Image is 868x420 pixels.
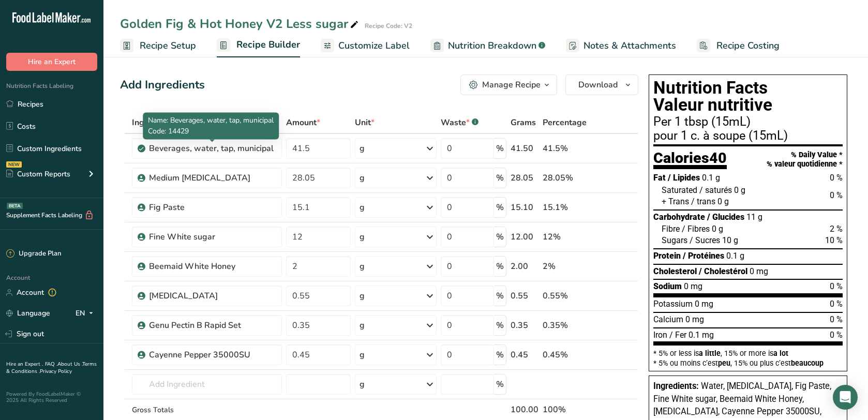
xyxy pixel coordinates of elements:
div: Golden Fig & Hot Honey V2 Less sugar [120,14,361,33]
div: 0.45% [543,349,589,361]
div: g [360,378,365,391]
div: Medium [MEDICAL_DATA] [149,172,276,184]
span: Customize Label [338,39,410,53]
span: Potassium [653,299,693,309]
span: a lot [773,349,788,357]
div: 28.05% [543,172,589,184]
a: Language [6,304,50,322]
span: Unit [355,116,375,129]
div: 100.00 [511,403,538,416]
span: a little [699,349,721,357]
div: g [360,142,365,155]
span: Saturated [662,185,697,195]
div: Cayenne Pepper 35000SU [149,349,276,361]
span: Grams [511,116,536,129]
span: Name: Beverages, water, tap, municipal [148,115,274,125]
div: Genu Pectin B Rapid Set [149,319,276,332]
div: Calories [653,151,727,170]
a: About Us . [57,361,82,368]
span: 10 g [722,235,738,245]
span: / Protéines [683,251,724,261]
span: 0 % [830,173,843,183]
div: [MEDICAL_DATA] [149,290,276,302]
section: * 5% or less is , 15% or more is [653,346,843,367]
span: + Trans [662,197,689,206]
div: 28.05 [511,172,538,184]
div: g [360,349,365,361]
span: 40 [709,149,727,167]
button: Manage Recipe [460,74,557,95]
div: 0.35 [511,319,538,332]
div: Add Ingredients [120,77,205,94]
span: Ingredients: [653,381,699,391]
div: Recipe Code: V2 [365,21,412,31]
span: Cholesterol [653,266,697,276]
a: Nutrition Breakdown [430,34,545,57]
div: Upgrade Plan [6,249,61,259]
div: Per 1 tbsp (15mL) [653,116,843,128]
span: Fat [653,173,666,183]
div: Gross Totals [132,404,282,415]
div: 15.1% [543,201,589,214]
div: Powered By FoodLabelMaker © 2025 All Rights Reserved [6,391,97,403]
span: Amount [286,116,320,129]
div: 2.00 [511,260,538,273]
a: Privacy Policy [40,368,72,375]
div: 0.45 [511,349,538,361]
div: g [360,231,365,243]
div: 12.00 [511,231,538,243]
a: FAQ . [45,361,57,368]
span: / Lipides [668,173,700,183]
span: Sugars [662,235,687,245]
span: 0 mg [685,314,704,324]
span: 0 % [830,330,843,340]
span: / saturés [699,185,732,195]
div: NEW [6,161,22,168]
div: Open Intercom Messenger [833,385,858,410]
div: g [360,201,365,214]
div: Fig Paste [149,201,276,214]
span: / Glucides [707,212,744,222]
span: 0 % [830,314,843,324]
h1: Nutrition Facts Valeur nutritive [653,79,843,114]
div: g [360,260,365,273]
span: Code: 14429 [148,126,189,136]
div: Beemaid White Honey [149,260,276,273]
span: 0 mg [695,299,713,309]
span: 10 % [825,235,843,245]
span: 0 mg [684,281,702,291]
span: 0.1 g [726,251,744,261]
span: Recipe Costing [716,39,780,53]
span: Download [578,79,618,91]
span: peu [718,359,730,367]
span: Ingredient [132,116,175,129]
a: Recipe Costing [697,34,780,57]
input: Add Ingredient [132,374,282,395]
a: Hire an Expert . [6,361,43,368]
span: 0 % [830,281,843,291]
div: EN [76,307,97,320]
div: 12% [543,231,589,243]
button: Download [565,74,638,95]
span: / Fibres [682,224,710,234]
div: BETA [7,203,23,209]
span: 0.1 g [702,173,720,183]
span: / Cholestérol [699,266,747,276]
span: Sodium [653,281,682,291]
span: beaucoup [791,359,824,367]
span: Calcium [653,314,683,324]
span: / Fer [669,330,686,340]
a: Terms & Conditions . [6,361,97,375]
span: 0 g [712,224,723,234]
div: g [360,290,365,302]
div: Custom Reports [6,169,70,179]
span: Percentage [543,116,587,129]
span: Protein [653,251,681,261]
div: pour 1 c. à soupe (15mL) [653,130,843,142]
div: 100% [543,403,589,416]
span: Fibre [662,224,680,234]
span: 11 g [746,212,762,222]
div: 2% [543,260,589,273]
div: % Daily Value * % valeur quotidienne * [767,151,843,169]
div: * 5% ou moins c’est , 15% ou plus c’est [653,359,843,367]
